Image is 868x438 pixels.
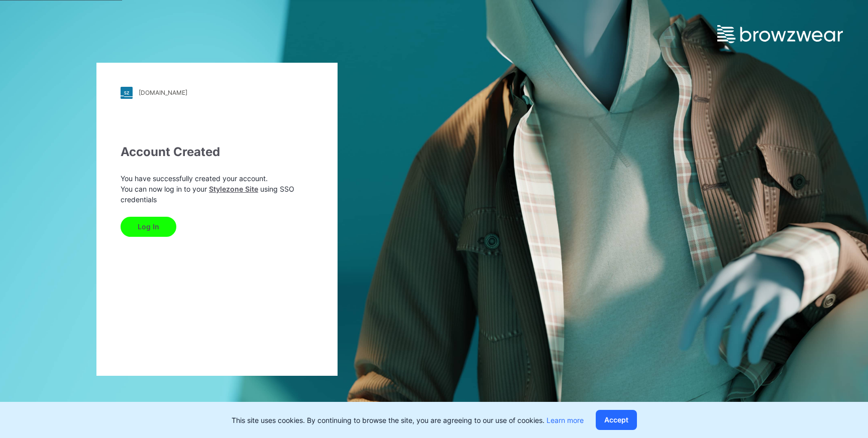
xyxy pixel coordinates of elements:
img: browzwear-logo.e42bd6dac1945053ebaf764b6aa21510.svg [717,25,843,43]
div: Account Created [121,143,313,161]
button: Log In [121,217,176,237]
button: Accept [596,410,637,430]
a: Learn more [547,416,584,424]
p: You can now log in to your using SSO credentials [121,184,313,205]
a: [DOMAIN_NAME] [121,87,313,99]
p: This site uses cookies. By continuing to browse the site, you are agreeing to our use of cookies. [232,415,584,425]
a: Stylezone Site [209,185,258,193]
div: [DOMAIN_NAME] [139,89,187,96]
img: stylezone-logo.562084cfcfab977791bfbf7441f1a819.svg [121,87,133,99]
p: You have successfully created your account. [121,173,313,184]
